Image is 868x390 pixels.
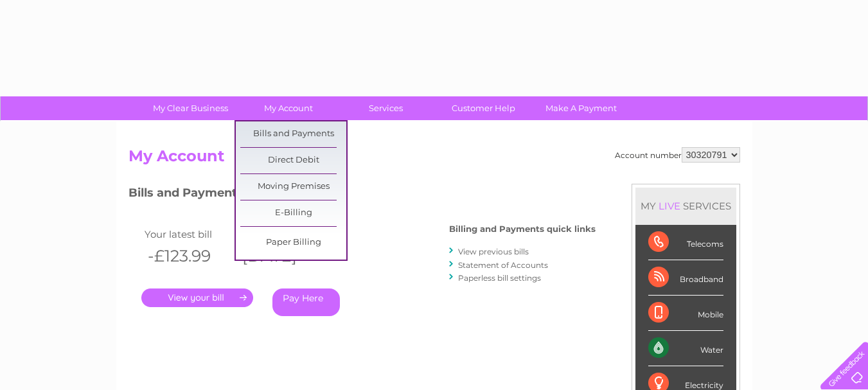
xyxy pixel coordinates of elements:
[240,121,346,147] a: Bills and Payments
[458,273,541,283] a: Paperless bill settings
[615,147,740,163] div: Account number
[235,96,341,120] a: My Account
[430,96,536,120] a: Customer Help
[240,174,346,200] a: Moving Premises
[141,226,236,243] td: Your latest bill
[648,296,723,331] div: Mobile
[137,96,244,120] a: My Clear Business
[128,147,740,172] h2: My Account
[141,288,253,307] a: .
[272,288,340,316] a: Pay Here
[141,243,236,269] th: -£123.99
[333,96,439,120] a: Services
[128,184,596,206] h3: Bills and Payments
[240,148,346,173] a: Direct Debit
[458,247,529,256] a: View previous bills
[648,225,723,260] div: Telecoms
[240,230,346,256] a: Paper Billing
[240,200,346,226] a: E-Billing
[635,188,736,224] div: MY SERVICES
[648,331,723,366] div: Water
[528,96,634,120] a: Make A Payment
[449,224,596,234] h4: Billing and Payments quick links
[648,260,723,296] div: Broadband
[656,200,683,212] div: LIVE
[458,260,548,270] a: Statement of Accounts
